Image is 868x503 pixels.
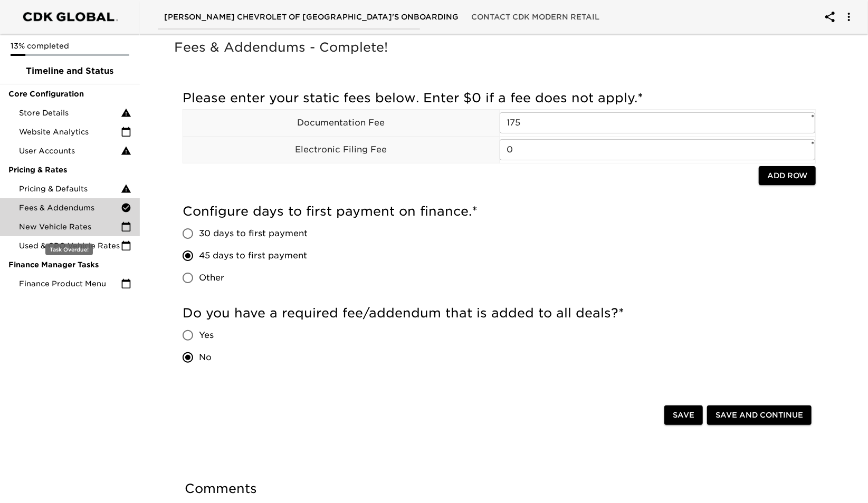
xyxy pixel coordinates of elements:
[19,127,121,137] span: Website Analytics
[199,227,308,240] span: 30 days to first payment
[199,351,212,364] span: No
[759,166,816,186] button: Add Row
[8,165,131,175] span: Pricing & Rates
[183,90,816,107] h5: Please enter your static fees below. Enter $0 if a fee does not apply.
[8,65,131,78] span: Timeline and Status
[183,305,816,322] h5: Do you have a required fee/addendum that is added to all deals?
[8,89,131,99] span: Core Configuration
[11,41,129,51] p: 13% completed
[199,272,224,284] span: Other
[183,143,499,156] p: Electronic Filing Fee
[471,11,599,24] span: Contact CDK Modern Retail
[199,329,214,342] span: Yes
[185,480,814,497] h5: Comments
[164,11,459,24] span: [PERSON_NAME] Chevrolet of [GEOGRAPHIC_DATA]'s Onboarding
[19,240,121,251] span: Used & CPO Vehicle Rates
[664,405,703,425] button: Save
[716,409,803,422] span: Save and Continue
[707,405,812,425] button: Save and Continue
[174,39,824,56] h5: Fees & Addendums - Complete!
[19,278,121,289] span: Finance Product Menu
[199,249,307,262] span: 45 days to first payment
[19,146,121,156] span: User Accounts
[19,108,121,118] span: Store Details
[183,203,816,220] h5: Configure days to first payment on finance.
[19,202,121,213] span: Fees & Addendums
[817,4,843,30] button: account of current user
[836,4,862,30] button: account of current user
[767,169,807,182] span: Add Row
[183,117,499,129] p: Documentation Fee
[19,183,121,194] span: Pricing & Defaults
[673,409,694,422] span: Save
[19,221,121,232] span: New Vehicle Rates
[8,259,131,270] span: Finance Manager Tasks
